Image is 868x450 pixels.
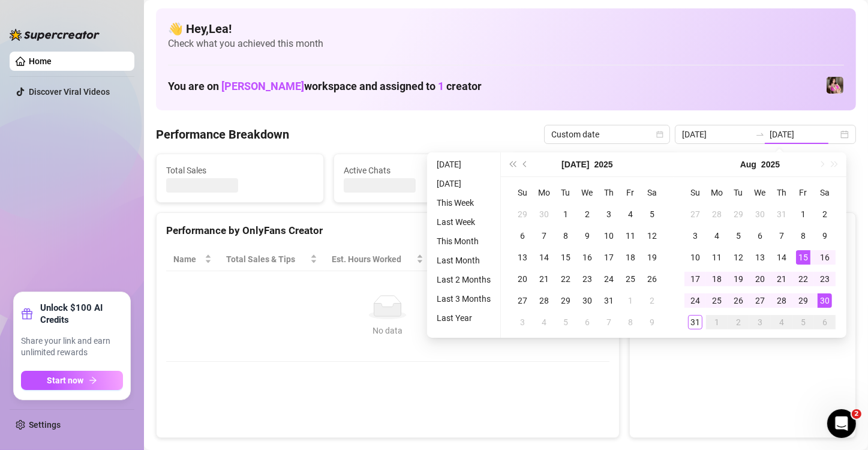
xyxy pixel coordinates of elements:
[21,335,123,359] span: Share your link and earn unlimited rewards
[827,409,856,438] iframe: Intercom live chat
[755,130,765,139] span: to
[29,56,52,66] a: Home
[168,20,844,37] h4: 👋 Hey, Lea !
[168,80,482,93] h1: You are on workspace and assigned to creator
[551,125,663,143] span: Custom date
[219,248,325,271] th: Total Sales & Tips
[770,128,838,141] input: End date
[166,223,609,239] div: Performance by OnlyFans Creator
[173,253,202,266] span: Name
[656,131,663,138] span: calendar
[332,253,414,266] div: Est. Hours Worked
[438,80,444,92] span: 1
[21,308,33,320] span: gift
[29,87,110,97] a: Discover Viral Videos
[755,130,765,139] span: swap-right
[21,371,123,390] button: Start nowarrow-right
[10,29,100,41] img: logo-BBDzfeDw.svg
[639,223,846,239] div: Sales by OnlyFans Creator
[221,80,304,92] span: [PERSON_NAME]
[438,253,494,266] span: Sales / Hour
[518,253,592,266] span: Chat Conversion
[40,302,123,326] strong: Unlock $100 AI Credits
[178,324,597,337] div: No data
[226,253,308,266] span: Total Sales & Tips
[168,37,844,50] span: Check what you achieved this month
[510,248,609,271] th: Chat Conversion
[682,128,750,141] input: Start date
[166,248,219,271] th: Name
[47,376,84,385] span: Start now
[166,164,314,177] span: Total Sales
[431,248,511,271] th: Sales / Hour
[521,164,669,177] span: Messages Sent
[156,126,289,143] h4: Performance Breakdown
[827,77,843,94] img: Nanner
[89,376,97,385] span: arrow-right
[344,164,491,177] span: Active Chats
[29,420,61,430] a: Settings
[852,409,861,419] span: 2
